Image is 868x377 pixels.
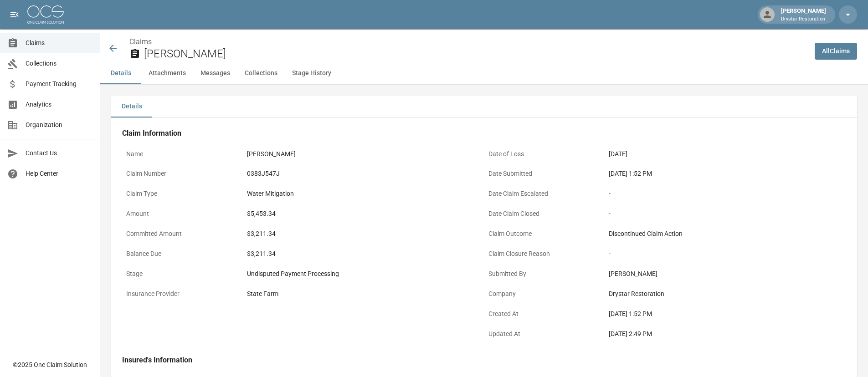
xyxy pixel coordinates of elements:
span: Organization [26,120,92,130]
div: Undisputed Payment Processing [247,269,480,279]
button: open drawer [5,5,24,24]
img: ocs-logo-white-transparent.png [27,5,64,24]
p: Date Claim Escalated [484,185,605,203]
p: Stage [122,265,243,283]
p: Name [122,145,243,163]
p: Claim Type [122,185,243,203]
div: [DATE] 1:52 PM [609,169,842,178]
div: $3,211.34 [247,249,480,259]
p: Date Claim Closed [484,205,605,223]
p: Insurance Provider [122,285,243,303]
p: Date of Loss [484,145,605,163]
h4: Insured's Information [122,356,846,365]
span: Analytics [26,100,92,109]
div: [PERSON_NAME] [777,6,830,23]
div: $3,211.34 [247,229,480,239]
div: © 2025 One Claim Solution [13,360,87,369]
div: - [609,209,842,219]
p: Submitted By [484,265,605,283]
div: $5,453.34 [247,209,480,219]
h2: [PERSON_NAME] [144,47,807,61]
span: Help Center [26,169,92,178]
a: Claims [129,37,152,46]
div: - [609,189,842,199]
button: Stage History [285,62,339,84]
button: Details [111,96,152,117]
span: Payment Tracking [26,79,92,89]
p: Claim Closure Reason [484,245,605,263]
button: Messages [193,62,237,84]
p: Created At [484,305,605,323]
p: Claim Outcome [484,225,605,243]
div: State Farm [247,289,480,299]
div: Water Mitigation [247,189,480,199]
p: Committed Amount [122,225,243,243]
button: Details [100,62,141,84]
p: Amount [122,205,243,223]
div: [DATE] 2:49 PM [609,329,842,339]
p: Claim Number [122,165,243,183]
div: Drystar Restoration [609,289,842,299]
div: anchor tabs [100,62,868,84]
div: details tabs [111,96,857,117]
div: [DATE] [609,149,842,159]
nav: breadcrumb [129,36,807,47]
div: [PERSON_NAME] [609,269,842,279]
a: AllClaims [815,43,857,60]
p: Date Submitted [484,165,605,183]
div: Discontinued Claim Action [609,229,842,239]
p: Drystar Restoration [781,15,826,23]
span: Collections [26,59,92,68]
div: - [609,249,842,259]
p: Balance Due [122,245,243,263]
span: Claims [26,38,92,48]
div: [DATE] 1:52 PM [609,309,842,319]
p: Updated At [484,325,605,343]
p: Company [484,285,605,303]
div: [PERSON_NAME] [247,149,480,159]
h4: Claim Information [122,129,846,138]
span: Contact Us [26,148,92,158]
button: Attachments [141,62,193,84]
button: Collections [237,62,285,84]
div: 0383J547J [247,169,480,178]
